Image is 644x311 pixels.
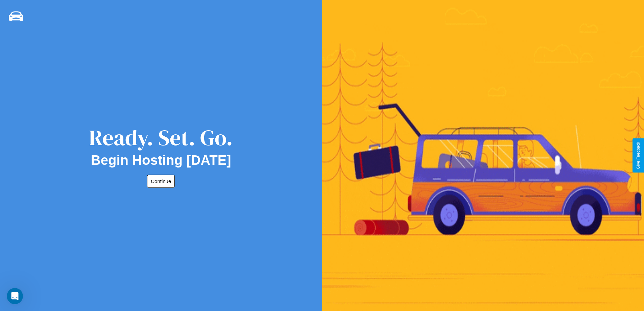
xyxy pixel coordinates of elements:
[91,153,231,168] h2: Begin Hosting [DATE]
[636,142,641,169] div: Give Feedback
[89,123,233,153] div: Ready. Set. Go.
[7,288,23,304] iframe: Intercom live chat
[147,175,175,188] button: Continue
